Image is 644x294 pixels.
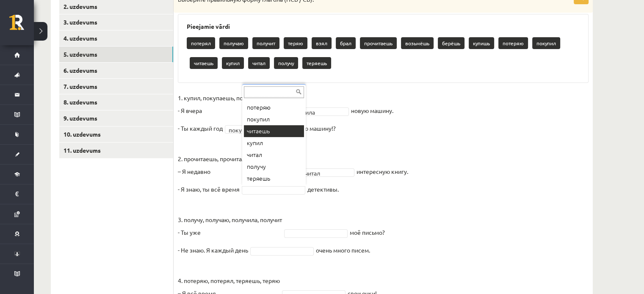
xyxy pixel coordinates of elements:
div: читал [244,149,304,161]
div: потеряю [244,102,304,113]
div: покупил [244,113,304,125]
div: читаешь [244,125,304,137]
div: получу [244,161,304,173]
div: купил [244,137,304,149]
div: теряешь [244,173,304,184]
